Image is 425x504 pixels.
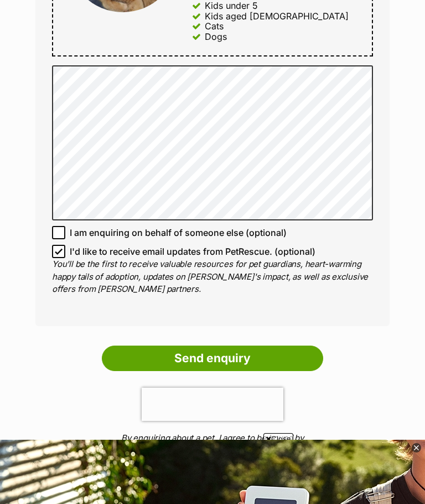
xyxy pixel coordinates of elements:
[142,388,283,421] iframe: reCAPTCHA
[70,245,315,258] span: I'd like to receive email updates from PetRescue. (optional)
[205,32,227,42] div: Dogs
[52,258,373,296] p: You'll be the first to receive valuable resources for pet guardians, heart-warming happy tails of...
[205,21,224,31] div: Cats
[102,432,323,470] p: By enquiring about a pet, I agree to be bound by the and accept [PERSON_NAME]'s
[205,1,258,11] div: Kids under 5
[70,226,287,239] span: I am enquiring on behalf of someone else (optional)
[102,346,323,371] input: Send enquiry
[263,433,293,444] span: Close
[205,11,349,21] div: Kids aged [DEMOGRAPHIC_DATA]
